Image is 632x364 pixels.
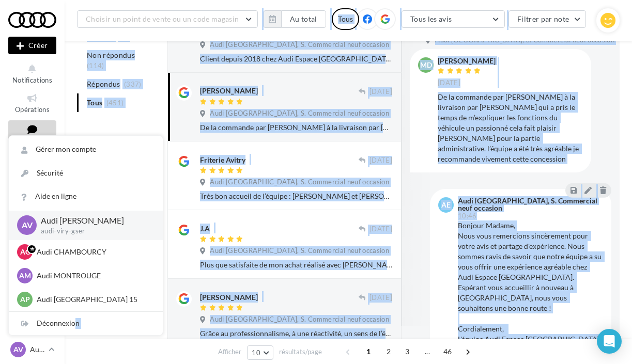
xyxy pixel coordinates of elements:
span: ... [419,343,436,360]
button: 10 [247,345,273,360]
div: [PERSON_NAME] [200,292,258,303]
span: AP [20,294,30,305]
span: 3 [399,343,415,360]
button: Créer [8,37,56,54]
button: Filtrer par note [508,10,587,28]
a: AV Audi [PERSON_NAME] [8,340,56,359]
span: résultats/page [279,347,322,357]
span: Audi [GEOGRAPHIC_DATA], S. Commercial neuf occasion [210,315,389,324]
p: Audi [GEOGRAPHIC_DATA] 15 [37,294,150,305]
div: Bonjour Madame, Nous vous remercions sincèrement pour votre avis et partage d'expérience. Nous so... [458,220,603,344]
a: Sécurité [9,162,163,185]
span: 2 [380,343,397,360]
button: Notifications [8,61,56,86]
span: Audi [GEOGRAPHIC_DATA], S. Commercial neuf occasion [210,246,389,256]
p: Audi CHAMBOURCY [37,247,150,257]
div: Déconnexion [9,312,163,335]
p: Audi [PERSON_NAME] [41,215,146,227]
div: Plus que satisfaite de mon achat réalisé avec [PERSON_NAME] et [PERSON_NAME]. Merci à vous et à b... [200,260,392,270]
span: Audi [GEOGRAPHIC_DATA], S. Commercial neuf occasion [210,40,389,50]
span: [DATE] [369,293,392,303]
div: [PERSON_NAME] [438,57,496,65]
span: AV [22,219,33,231]
span: Non répondus [87,50,135,60]
span: 46 [439,343,456,360]
span: [DATE] [438,78,460,88]
span: (337) [124,80,142,88]
div: De la commande par [PERSON_NAME] à la livraison par [PERSON_NAME] qui a pris le temps de m’expliq... [438,92,583,164]
span: AC [20,247,30,257]
div: Très bon accueil de l’équipe : [PERSON_NAME] et [PERSON_NAME]. [PERSON_NAME] expérience chez [GEO... [200,191,392,201]
span: Afficher [218,347,241,357]
a: Gérer mon compte [9,138,163,161]
button: Au total [264,10,326,28]
a: Boîte de réception [8,120,56,158]
button: Au total [281,10,326,28]
div: De la commande par [PERSON_NAME] à la livraison par [PERSON_NAME] qui a pris le temps de m’expliq... [200,122,392,133]
a: Aide en ligne [9,185,163,208]
span: Audi [GEOGRAPHIC_DATA], S. Commercial neuf occasion [210,109,389,118]
span: Audi [GEOGRAPHIC_DATA], S. Commercial neuf occasion [210,178,389,187]
p: Audi [PERSON_NAME] [30,344,44,355]
div: Grâce au professionnalisme, à une réactivité, un sens de l’écoute exceptionnels et des conseils p... [200,328,392,339]
span: 1 [360,343,377,360]
div: Audi [GEOGRAPHIC_DATA], S. Commercial neuf occasion [458,197,601,212]
div: Friterie Avitry [200,155,245,165]
p: Audi MONTROUGE [37,271,150,281]
span: 10 [252,349,260,357]
span: MD [420,60,432,70]
span: AM [19,271,31,281]
span: AE [441,200,451,210]
div: Open Intercom Messenger [597,329,622,354]
span: Tous les avis [410,14,452,23]
a: Opérations [8,90,56,116]
span: Opérations [15,105,50,114]
span: Notifications [12,76,52,84]
p: audi-viry-gser [41,227,146,236]
span: [DATE] [369,225,392,234]
span: Répondus [87,79,120,89]
div: Tous [332,8,359,30]
div: J.A [200,224,210,234]
span: Choisir un point de vente ou un code magasin [86,14,239,23]
button: Choisir un point de vente ou un code magasin [77,10,258,28]
span: [DATE] [369,156,392,165]
div: Client depuis 2018 chez Audi Espace [GEOGRAPHIC_DATA] j’ai toujours été satisfait et cela continu... [200,54,392,64]
span: (114) [87,61,104,70]
button: Tous les avis [402,10,505,28]
span: 10:46 [458,213,477,219]
span: [DATE] [369,87,392,97]
span: AV [13,344,23,355]
div: [PERSON_NAME] [200,86,258,96]
div: Nouvelle campagne [8,37,56,54]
